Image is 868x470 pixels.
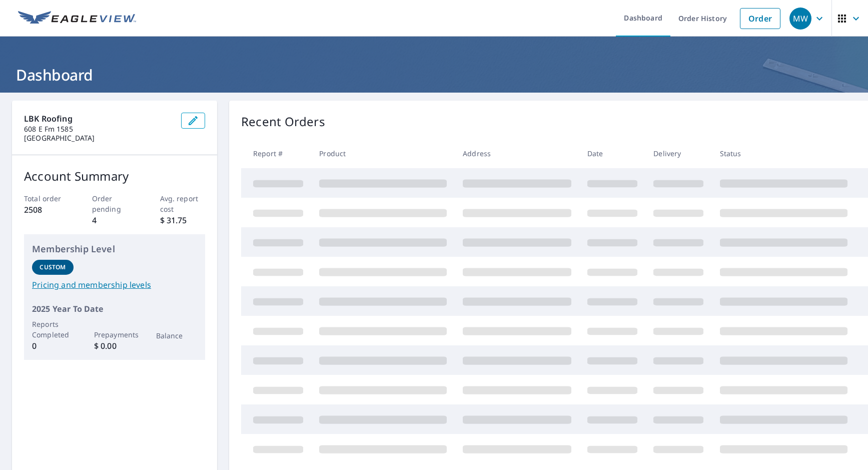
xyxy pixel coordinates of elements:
[24,167,205,185] p: Account Summary
[32,303,197,315] p: 2025 Year To Date
[645,139,711,168] th: Delivery
[32,319,74,340] p: Reports Completed
[94,329,136,340] p: Prepayments
[24,193,70,204] p: Total order
[156,330,198,341] p: Balance
[311,139,455,168] th: Product
[32,340,74,352] p: 0
[92,193,138,214] p: Order pending
[94,340,136,352] p: $ 0.00
[32,242,197,256] p: Membership Level
[32,279,197,291] a: Pricing and membership levels
[24,113,173,125] p: LBK Roofing
[455,139,579,168] th: Address
[24,134,173,143] p: [GEOGRAPHIC_DATA]
[579,139,645,168] th: Date
[241,139,311,168] th: Report #
[241,113,325,131] p: Recent Orders
[740,8,780,29] a: Order
[40,263,66,272] p: Custom
[92,214,138,226] p: 4
[12,65,856,85] h1: Dashboard
[160,214,206,226] p: $ 31.75
[160,193,206,214] p: Avg. report cost
[789,8,811,30] div: MW
[18,11,136,26] img: EV Logo
[24,204,70,216] p: 2508
[24,125,173,134] p: 608 E Fm 1585
[712,139,855,168] th: Status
